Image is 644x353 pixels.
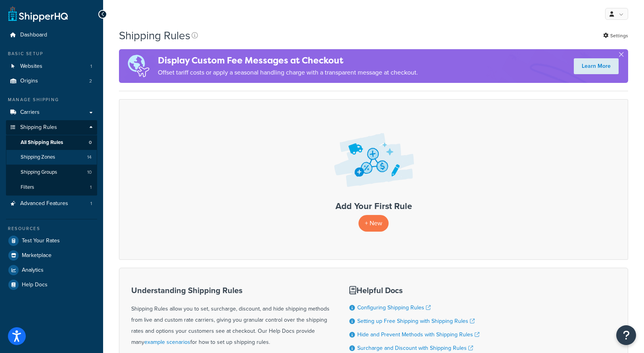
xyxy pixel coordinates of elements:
[6,150,97,165] a: Shipping Zones 14
[22,267,44,274] span: Analytics
[6,105,97,120] a: Carriers
[89,139,92,146] span: 0
[20,109,40,116] span: Carriers
[6,165,97,180] li: Shipping Groups
[90,63,92,70] span: 1
[6,59,97,74] a: Websites 1
[6,135,97,150] a: All Shipping Rules 0
[357,344,473,352] a: Surcharge and Discount with Shipping Rules
[6,196,97,211] li: Advanced Features
[616,325,636,345] button: Open Resource Center
[6,196,97,211] a: Advanced Features 1
[21,154,55,161] span: Shipping Zones
[6,225,97,232] div: Resources
[357,330,479,339] a: Hide and Prevent Methods with Shipping Rules
[90,184,92,191] span: 1
[21,139,63,146] span: All Shipping Rules
[6,180,97,195] li: Filters
[6,248,97,263] a: Marketplace
[6,180,97,195] a: Filters 1
[20,63,42,70] span: Websites
[349,286,479,295] h3: Helpful Docs
[6,59,97,74] li: Websites
[6,234,97,248] a: Test Your Rates
[6,150,97,165] li: Shipping Zones
[357,317,475,325] a: Setting up Free Shipping with Shipping Rules
[89,78,92,84] span: 2
[358,215,389,231] p: + New
[21,184,34,191] span: Filters
[20,124,57,131] span: Shipping Rules
[20,32,47,38] span: Dashboard
[6,28,97,42] a: Dashboard
[603,30,628,41] a: Settings
[119,49,158,83] img: duties-banner-06bc72dcb5fe05cb3f9472aba00be2ae8eb53ab6f0d8bb03d382ba314ac3c341.png
[90,200,92,207] span: 1
[131,286,330,348] div: Shipping Rules allow you to set, surcharge, discount, and hide shipping methods from live and cus...
[22,252,52,259] span: Marketplace
[6,120,97,135] a: Shipping Rules
[20,78,38,84] span: Origins
[158,67,418,78] p: Offset tariff costs or apply a seasonal handling charge with a transparent message at checkout.
[6,263,97,277] a: Analytics
[6,74,97,88] a: Origins 2
[87,169,92,176] span: 10
[20,200,68,207] span: Advanced Features
[357,303,431,312] a: Configuring Shipping Rules
[119,28,190,43] h1: Shipping Rules
[6,50,97,57] div: Basic Setup
[6,278,97,292] a: Help Docs
[6,165,97,180] a: Shipping Groups 10
[6,96,97,103] div: Manage Shipping
[6,74,97,88] li: Origins
[144,338,190,346] a: example scenarios
[131,286,330,295] h3: Understanding Shipping Rules
[87,154,92,161] span: 14
[6,120,97,196] li: Shipping Rules
[6,135,97,150] li: All Shipping Rules
[158,54,418,67] h4: Display Custom Fee Messages at Checkout
[21,169,57,176] span: Shipping Groups
[8,6,68,22] a: ShipperHQ Home
[127,201,620,211] h3: Add Your First Rule
[574,58,619,74] a: Learn More
[22,282,48,288] span: Help Docs
[22,238,60,244] span: Test Your Rates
